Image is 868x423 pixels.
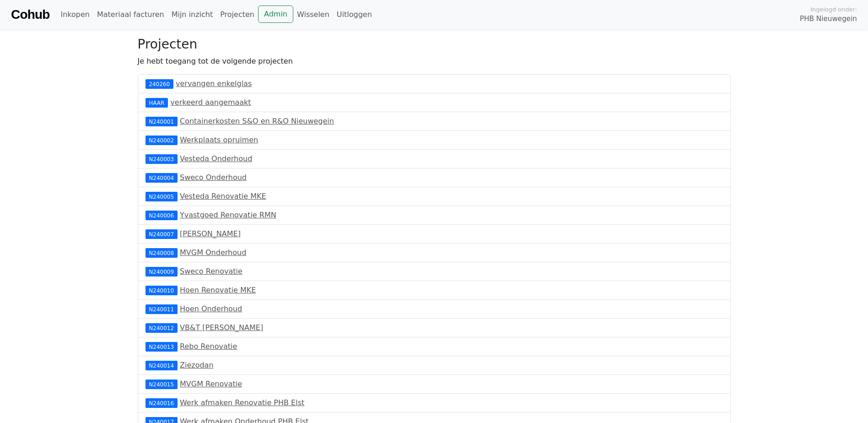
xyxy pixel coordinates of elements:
[216,5,258,24] a: Projecten
[180,192,266,201] a: Vesteda Renovatie MKE
[180,398,304,407] a: Werk afmaken Renovatie PHB Elst
[293,5,333,24] a: Wisselen
[146,211,178,220] div: N240006
[146,248,178,257] div: N240008
[146,117,178,126] div: N240001
[146,98,168,107] div: HAAR
[180,211,276,219] a: Yvastgoed Renovatie RMN
[146,323,178,332] div: N240012
[146,136,178,145] div: N240002
[333,5,376,24] a: Uitloggen
[180,267,243,276] a: Sweco Renovatie
[180,136,258,144] a: Werkplaats opruimen
[180,117,334,125] a: Containerkosten S&O en R&O Nieuwegein
[168,5,217,24] a: Mijn inzicht
[180,173,247,182] a: Sweco Onderhoud
[180,361,214,369] a: Ziezodan
[146,342,178,351] div: N240013
[800,14,857,24] span: PHB Nieuwegein
[258,5,293,23] a: Admin
[93,5,168,24] a: Materiaal facturen
[146,79,173,88] div: 240260
[146,229,178,239] div: N240007
[146,267,178,276] div: N240009
[146,154,178,163] div: N240003
[180,380,242,388] a: MVGM Renovatie
[146,304,178,314] div: N240011
[138,37,731,52] h3: Projecten
[180,304,242,313] a: Hoen Onderhoud
[146,398,178,407] div: N240016
[146,173,178,182] div: N240004
[146,192,178,201] div: N240005
[11,4,49,26] a: Cohub
[138,56,731,67] p: Je hebt toegang tot de volgende projecten
[146,361,178,370] div: N240014
[180,286,256,294] a: Hoen Renovatie MKE
[180,154,252,163] a: Vesteda Onderhoud
[180,248,246,257] a: MVGM Onderhoud
[810,5,857,14] span: Ingelogd onder:
[57,5,93,24] a: Inkopen
[146,286,178,295] div: N240010
[180,323,263,332] a: VB&T [PERSON_NAME]
[170,98,251,107] a: verkeerd aangemaakt
[146,380,178,389] div: N240015
[176,79,252,88] a: vervangen enkelglas
[180,342,237,351] a: Rebo Renovatie
[180,229,241,238] a: [PERSON_NAME]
